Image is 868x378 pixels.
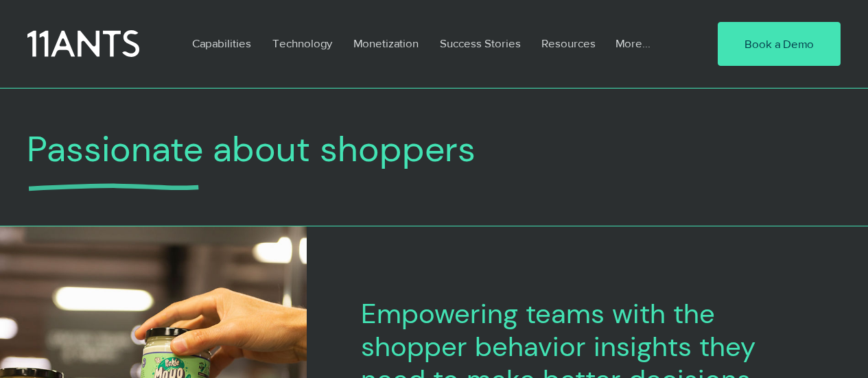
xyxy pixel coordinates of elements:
[718,22,841,66] a: Book a Demo
[182,27,262,59] a: Capabilities
[433,27,528,59] p: Success Stories
[609,27,657,59] p: More...
[430,27,531,59] a: Success Stories
[266,27,339,59] p: Technology
[27,126,476,172] span: Passionate about shoppers
[531,27,605,59] a: Resources
[185,27,258,59] p: Capabilities
[535,27,602,59] p: Resources
[347,27,425,59] p: Monetization
[343,27,430,59] a: Monetization
[182,27,676,59] nav: Site
[262,27,343,59] a: Technology
[744,36,814,52] span: Book a Demo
